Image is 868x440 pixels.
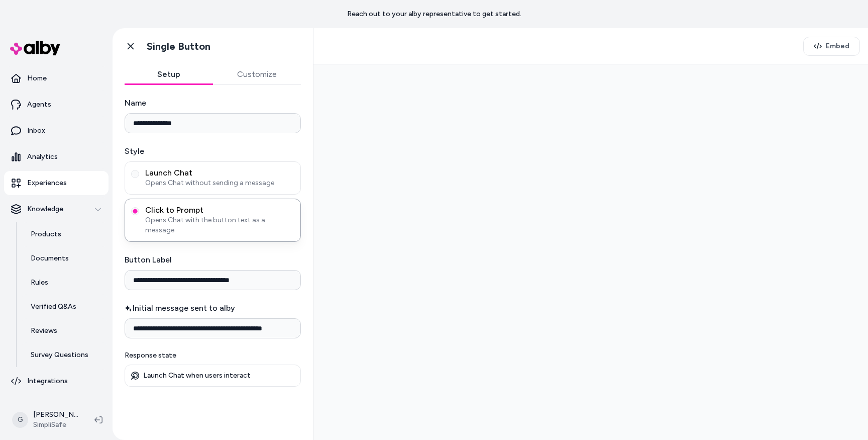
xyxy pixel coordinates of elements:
[4,369,108,393] a: Integrations
[12,412,28,428] span: G
[27,204,63,214] p: Knowledge
[125,97,301,109] label: Name
[125,145,301,157] label: Style
[145,215,294,235] span: Opens Chat with the button text as a message
[125,254,301,266] label: Button Label
[27,152,58,162] p: Analytics
[4,66,108,91] a: Home
[4,93,108,117] a: Agents
[4,119,108,143] a: Inbox
[4,171,108,195] a: Experiences
[21,295,108,319] a: Verified Q&As
[125,64,213,84] button: Setup
[33,410,78,420] p: [PERSON_NAME]
[31,302,76,312] p: Verified Q&As
[31,229,61,239] p: Products
[27,126,45,136] p: Inbox
[125,350,301,361] p: Response state
[31,278,48,288] p: Rules
[21,343,108,367] a: Survey Questions
[31,350,88,360] p: Survey Questions
[145,178,294,188] span: Opens Chat without sending a message
[27,100,51,110] p: Agents
[145,168,294,178] span: Launch Chat
[147,40,210,53] h1: Single Button
[4,197,108,221] button: Knowledge
[6,404,86,436] button: G[PERSON_NAME]SimpliSafe
[213,64,301,84] button: Customize
[27,73,47,83] p: Home
[21,319,108,343] a: Reviews
[131,170,139,178] button: Launch ChatOpens Chat without sending a message
[27,376,68,386] p: Integrations
[31,326,57,336] p: Reviews
[803,37,860,56] button: Embed
[145,205,294,215] span: Click to Prompt
[33,420,78,430] span: SimpliSafe
[10,41,60,55] img: alby Logo
[143,371,251,380] p: Launch Chat when users interact
[347,9,521,19] p: Reach out to your alby representative to get started.
[21,222,108,246] a: Products
[21,246,108,271] a: Documents
[131,207,139,215] button: Click to PromptOpens Chat with the button text as a message
[4,145,108,169] a: Analytics
[31,253,69,263] p: Documents
[125,302,301,314] label: Initial message sent to alby
[21,271,108,295] a: Rules
[27,178,67,188] p: Experiences
[826,41,849,51] span: Embed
